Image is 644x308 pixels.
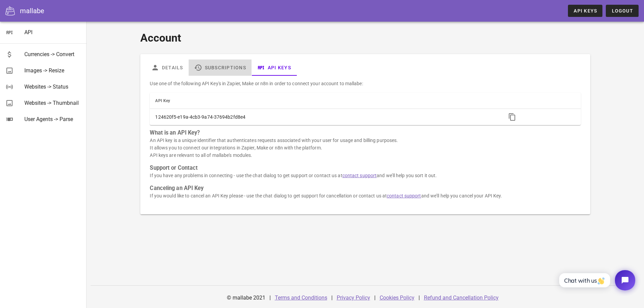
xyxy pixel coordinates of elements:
a: contact support [387,193,421,198]
a: Cookies Policy [380,294,414,301]
th: API Key: Not sorted. Activate to sort ascending. [150,93,501,109]
div: | [269,290,271,306]
div: User Agents -> Parse [24,116,81,122]
div: © mallabe 2021 [223,290,269,306]
a: Details [146,60,189,76]
p: An API key is a unique identifier that authenticates requests associated with your user for usage... [150,137,580,159]
td: 124620f5-e19a-4cb3-9a74-37694b2fd8e4 [150,109,501,125]
button: Logout [606,5,639,17]
a: Subscriptions [189,60,252,76]
p: If you have any problems in connecting - use the chat dialog to get support or contact us at and ... [150,172,580,179]
a: API Keys [252,60,296,76]
span: API Key [155,98,170,103]
a: Refund and Cancellation Policy [424,294,499,301]
a: contact support [342,173,377,178]
a: Privacy Policy [337,294,370,301]
iframe: Tidio Chat [552,264,641,296]
h1: Account [140,30,590,46]
a: API Keys [568,5,602,17]
span: API Keys [573,8,597,14]
a: Terms and Conditions [275,294,327,301]
div: API [24,29,81,35]
h3: Support or Contact [150,164,580,172]
h3: Canceling an API Key [150,185,580,192]
div: mallabe [20,6,44,16]
div: Currencies -> Convert [24,51,81,57]
div: Images -> Resize [24,67,81,74]
div: | [331,290,333,306]
div: Websites -> Status [24,84,81,90]
div: Websites -> Thumbnail [24,100,81,106]
h3: What is an API Key? [150,129,580,137]
div: | [419,290,420,306]
div: | [374,290,376,306]
p: If you would like to cancel an API Key please - use the chat dialog to get support for cancellati... [150,192,580,199]
span: Logout [611,8,633,14]
p: Use one of the following API Key's in Zapier, Make or n8n in order to connect your account to mal... [150,80,580,87]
